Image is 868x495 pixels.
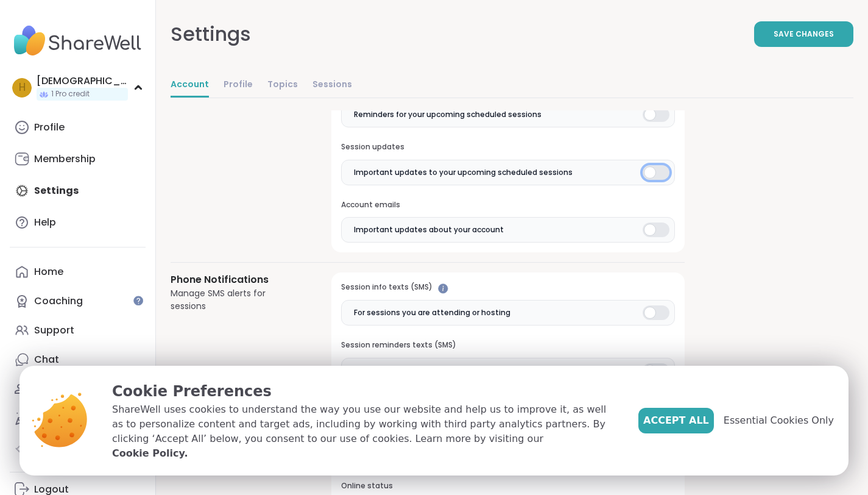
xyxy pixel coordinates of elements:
[754,21,853,47] button: Save Changes
[438,283,448,294] iframe: Spotlight
[354,224,504,235] span: Important updates about your account
[34,324,74,337] div: Support
[112,380,619,402] p: Cookie Preferences
[133,296,143,305] iframe: Spotlight
[10,208,146,237] a: Help
[354,109,542,120] span: Reminders for your upcoming scheduled sessions
[341,142,675,152] h3: Session updates
[724,413,834,428] span: Essential Cookies Only
[10,287,146,316] a: Coaching
[112,402,619,461] p: ShareWell uses cookies to understand the way you use our website and help us to improve it, as we...
[34,265,63,279] div: Home
[112,446,188,461] a: Cookie Policy.
[774,29,834,40] span: Save Changes
[10,144,146,174] a: Membership
[10,257,146,287] a: Home
[10,113,146,142] a: Profile
[10,20,146,62] img: ShareWell Nav Logo
[171,73,209,98] a: Account
[341,481,675,491] h3: Online status
[10,316,146,345] a: Support
[19,80,26,96] span: h
[341,340,675,351] h3: Session reminders texts (SMS)
[312,73,352,98] a: Sessions
[267,73,298,98] a: Topics
[354,307,510,318] span: For sessions you are attending or hosting
[171,20,251,49] div: Settings
[354,167,573,178] span: Important updates to your upcoming scheduled sessions
[34,216,56,229] div: Help
[37,74,128,88] div: [DEMOGRAPHIC_DATA]
[34,353,59,366] div: Chat
[638,408,714,433] button: Accept All
[34,121,65,134] div: Profile
[171,272,302,287] h3: Phone Notifications
[51,89,90,99] span: 1 Pro credit
[341,282,675,293] h3: Session info texts (SMS)
[34,152,96,166] div: Membership
[171,287,302,313] div: Manage SMS alerts for sessions
[10,345,146,374] a: Chat
[643,413,709,428] span: Accept All
[341,200,675,210] h3: Account emails
[34,294,83,308] div: Coaching
[354,365,474,376] span: SMS text reminders for sessions
[224,73,253,98] a: Profile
